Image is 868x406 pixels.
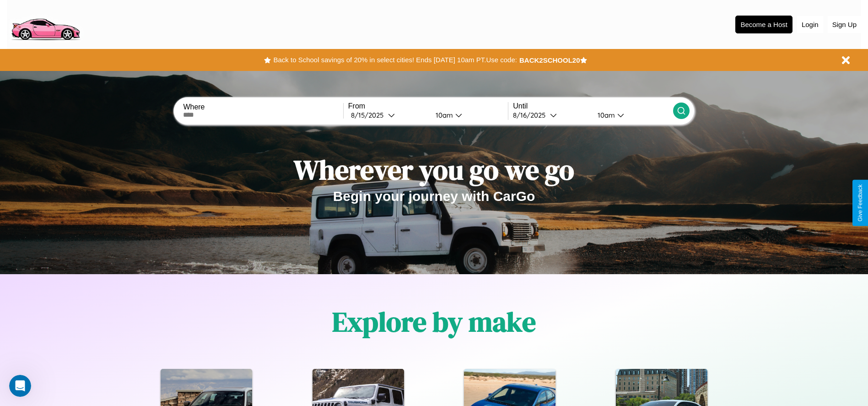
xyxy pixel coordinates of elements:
[735,16,793,33] button: Become a Host
[332,303,536,341] h1: Explore by make
[183,103,343,111] label: Where
[590,110,673,120] button: 10am
[857,184,863,222] div: Give Feedback
[593,111,617,119] div: 10am
[431,111,455,119] div: 10am
[7,5,84,43] img: logo
[828,16,861,33] button: Sign Up
[348,110,428,120] button: 8/15/2025
[428,110,508,120] button: 10am
[513,102,673,110] label: Until
[9,375,31,397] iframe: Intercom live chat
[351,111,388,119] div: 8 / 15 / 2025
[271,54,519,66] button: Back to School savings of 20% in select cities! Ends [DATE] 10am PT.Use code:
[513,111,550,119] div: 8 / 16 / 2025
[797,16,823,33] button: Login
[519,56,580,64] b: BACK2SCHOOL20
[348,102,508,110] label: From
